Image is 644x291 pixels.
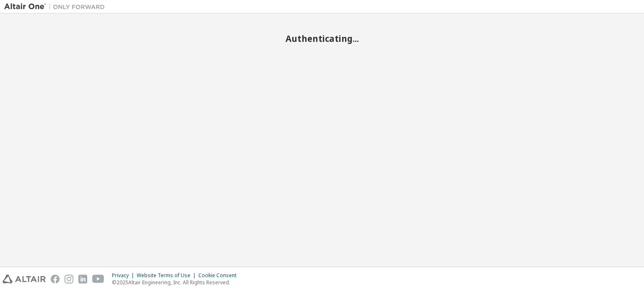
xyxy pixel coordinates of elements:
[198,272,241,279] div: Cookie Consent
[112,272,137,279] div: Privacy
[4,3,109,11] img: Altair One
[78,275,87,283] img: linkedin.svg
[51,275,60,283] img: facebook.svg
[137,272,198,279] div: Website Terms of Use
[92,275,104,283] img: youtube.svg
[3,275,46,283] img: altair_logo.svg
[112,279,241,286] p: © 2025 Altair Engineering, Inc. All Rights Reserved.
[4,33,640,44] h2: Authenticating...
[65,275,73,283] img: instagram.svg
